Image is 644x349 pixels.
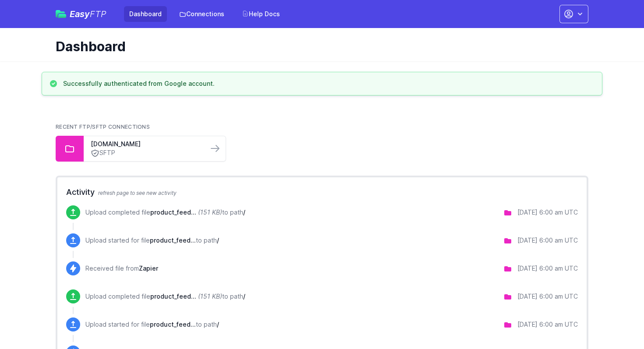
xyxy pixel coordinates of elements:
[90,9,106,19] span: FTP
[56,10,66,18] img: easyftp_logo.png
[150,321,196,328] span: product_feed.json
[56,39,581,54] h1: Dashboard
[85,264,158,273] p: Received file from
[150,236,196,244] span: product_feed.json
[237,6,285,22] a: Help Docs
[517,292,578,301] div: [DATE] 6:00 am UTC
[91,148,201,158] a: SFTP
[517,236,578,245] div: [DATE] 6:00 am UTC
[56,10,106,18] a: EasyFTP
[150,293,196,300] span: product_feed.json
[56,123,588,130] h2: Recent FTP/SFTP Connections
[70,10,106,18] span: Easy
[85,208,245,217] p: Upload completed file to path
[85,320,219,329] p: Upload started for file to path
[98,190,177,196] span: refresh page to see new activity
[517,208,578,217] div: [DATE] 6:00 am UTC
[174,6,230,22] a: Connections
[517,320,578,329] div: [DATE] 6:00 am UTC
[66,186,578,198] h2: Activity
[198,208,222,216] i: (151 KB)
[139,264,158,272] span: Zapier
[63,79,215,88] h3: Successfully authenticated from Google account.
[91,140,201,148] a: [DOMAIN_NAME]
[243,293,245,300] span: /
[217,321,219,328] span: /
[217,236,219,244] span: /
[150,208,196,216] span: product_feed.json
[124,6,167,22] a: Dashboard
[85,236,219,245] p: Upload started for file to path
[517,264,578,273] div: [DATE] 6:00 am UTC
[243,208,245,216] span: /
[85,292,245,301] p: Upload completed file to path
[198,293,222,300] i: (151 KB)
